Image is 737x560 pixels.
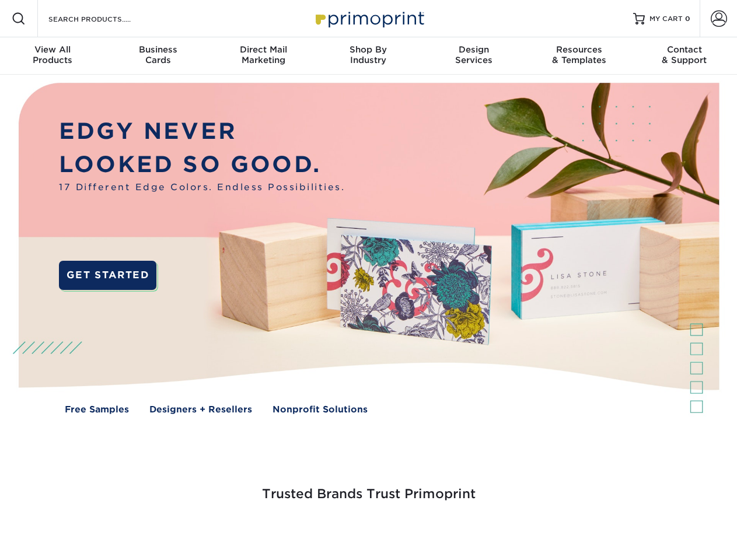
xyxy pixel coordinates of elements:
a: Designers + Resellers [149,403,252,416]
span: Business [105,44,210,55]
div: Marketing [211,44,316,65]
a: Free Samples [65,403,129,416]
span: MY CART [649,14,683,24]
a: Resources& Templates [526,37,631,75]
a: Nonprofit Solutions [273,403,368,416]
img: Primoprint [310,6,427,31]
a: Contact& Support [632,37,737,75]
a: DesignServices [421,37,526,75]
a: Direct MailMarketing [211,37,316,75]
span: 17 Different Edge Colors. Endless Possibilities. [59,181,345,194]
a: GET STARTED [59,261,156,290]
p: LOOKED SO GOOD. [59,148,345,181]
p: EDGY NEVER [59,115,345,148]
input: SEARCH PRODUCTS..... [47,12,161,26]
a: Shop ByIndustry [316,37,421,75]
span: Direct Mail [211,44,316,55]
div: Cards [105,44,210,65]
span: Shop By [316,44,421,55]
div: & Templates [526,44,631,65]
div: Services [421,44,526,65]
h3: Trusted Brands Trust Primoprint [27,459,710,516]
span: 0 [685,15,690,23]
div: & Support [632,44,737,65]
span: Resources [526,44,631,55]
div: Industry [316,44,421,65]
a: BusinessCards [105,37,210,75]
span: Contact [632,44,737,55]
span: Design [421,44,526,55]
